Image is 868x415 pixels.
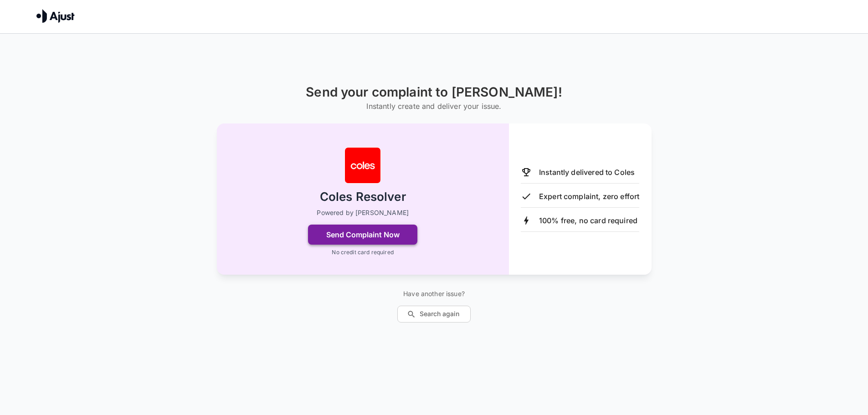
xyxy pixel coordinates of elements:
[332,248,393,256] p: No credit card required
[397,289,471,298] p: Have another issue?
[320,189,406,205] h2: Coles Resolver
[306,85,562,100] h1: Send your complaint to [PERSON_NAME]!
[539,215,637,226] p: 100% free, no card required
[344,147,381,184] img: Coles
[36,9,75,23] img: Ajust
[539,191,639,202] p: Expert complaint, zero effort
[397,306,471,323] button: Search again
[317,208,409,217] p: Powered by [PERSON_NAME]
[539,167,635,178] p: Instantly delivered to Coles
[306,100,562,113] h6: Instantly create and deliver your issue.
[308,225,417,245] button: Send Complaint Now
